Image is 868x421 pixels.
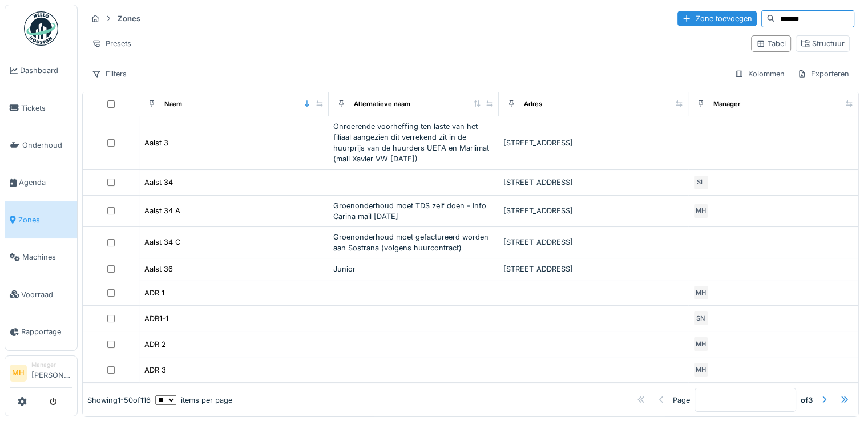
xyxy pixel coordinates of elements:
span: Voorraad [21,289,72,300]
div: Aalst 34 A [144,205,180,216]
a: MH Manager[PERSON_NAME] [10,361,72,388]
div: ADR 2 [144,339,166,350]
div: [STREET_ADDRESS] [503,264,683,274]
div: Groenonderhoud moet TDS zelf doen - Info Carina mail [DATE] [333,200,494,222]
div: Kolommen [729,66,790,82]
a: Rapportage [5,313,77,350]
div: Adres [524,99,542,109]
div: Showing 1 - 50 of 116 [87,395,151,406]
div: Filters [87,66,132,82]
div: Groenonderhoud moet gefactureerd worden aan Sostrana (volgens huurcontract) [333,232,494,253]
div: Presets [87,35,136,52]
span: Agenda [19,177,72,188]
strong: Zones [113,13,145,24]
div: MH [693,362,709,378]
div: Naam [164,99,182,109]
div: Aalst 36 [144,264,173,274]
div: MH [693,285,709,301]
div: Manager [713,99,740,109]
div: [STREET_ADDRESS] [503,237,683,248]
span: Rapportage [21,326,72,337]
div: ADR1-1 [144,313,168,324]
div: Aalst 34 C [144,237,180,248]
a: Agenda [5,164,77,201]
div: MH [693,336,709,352]
div: [STREET_ADDRESS] [503,137,683,148]
li: [PERSON_NAME] [31,361,72,385]
div: Onroerende voorheffing ten laste van het filiaal aangezien dit verrekend zit in de huurprijs van ... [333,121,494,165]
span: Onderhoud [22,140,72,151]
div: Structuur [801,38,845,49]
a: Zones [5,201,77,238]
a: Voorraad [5,276,77,313]
span: Dashboard [20,65,72,76]
div: Aalst 3 [144,137,168,148]
div: Junior [333,264,494,274]
div: MH [693,203,709,219]
span: Machines [22,252,72,262]
strong: of 3 [801,395,813,406]
a: Dashboard [5,52,77,89]
span: Zones [18,214,72,225]
div: Tabel [756,38,786,49]
div: ADR 3 [144,365,166,375]
div: Alternatieve naam [354,99,410,109]
img: Badge_color-CXgf-gQk.svg [24,11,58,46]
div: items per page [155,395,232,406]
span: Tickets [21,103,72,114]
a: Machines [5,238,77,276]
div: Page [673,395,690,406]
a: Tickets [5,89,77,126]
a: Onderhoud [5,127,77,164]
div: Aalst 34 [144,177,173,188]
div: Exporteren [792,66,854,82]
div: Zone toevoegen [677,11,757,26]
div: [STREET_ADDRESS] [503,205,683,216]
div: SL [693,175,709,191]
div: ADR 1 [144,288,164,298]
div: [STREET_ADDRESS] [503,177,683,188]
div: Manager [31,361,72,369]
li: MH [10,365,27,382]
div: SN [693,310,709,326]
